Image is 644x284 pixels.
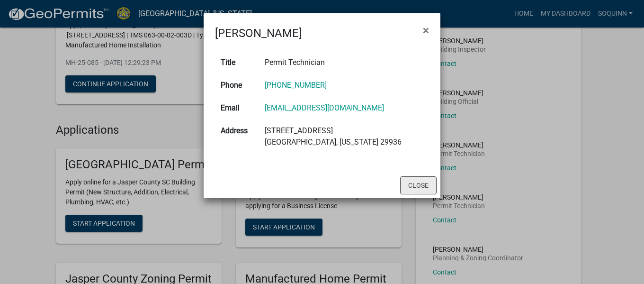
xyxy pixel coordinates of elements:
button: Close [400,176,437,194]
td: Permit Technician [259,51,429,74]
th: Phone [215,74,259,97]
th: Email [215,97,259,119]
a: [PHONE_NUMBER] [265,81,327,90]
h4: [PERSON_NAME] [215,25,302,42]
button: Close [415,17,437,44]
th: Title [215,51,259,74]
a: [EMAIL_ADDRESS][DOMAIN_NAME] [265,103,384,112]
td: [STREET_ADDRESS] [GEOGRAPHIC_DATA], [US_STATE] 29936 [259,119,429,154]
th: Address [215,119,259,154]
span: × [423,24,429,37]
